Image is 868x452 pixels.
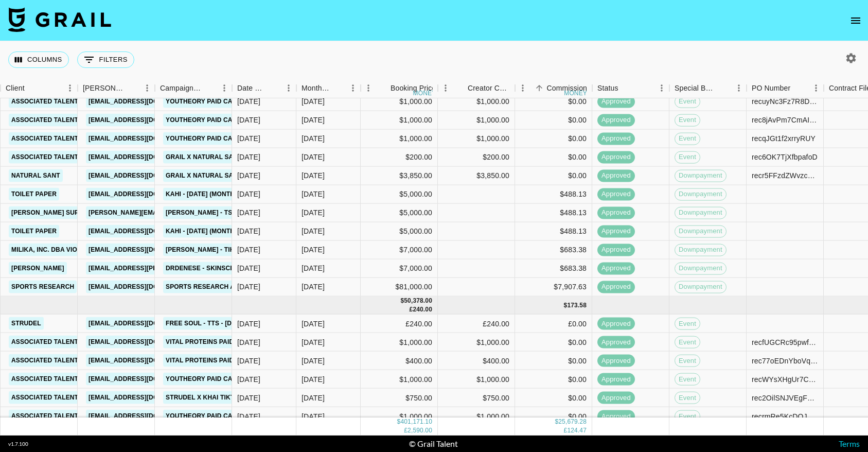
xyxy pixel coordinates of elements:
[515,80,530,96] button: Menu
[302,115,325,125] div: Aug '25
[9,95,94,108] a: Associated Talent Inc
[790,81,805,95] button: Sort
[361,333,438,352] div: $1,000.00
[163,410,260,423] a: YouTheory Paid Campaign
[515,315,592,333] div: £0.00
[160,78,202,98] div: Campaign (Type)
[86,391,201,404] a: [EMAIL_ADDRESS][DOMAIN_NAME]
[302,96,325,107] div: Aug '25
[483,318,509,328] div: £240.00
[163,169,315,182] a: Grail x Natural Sant - Batana Vital Mask
[361,80,376,96] button: Menu
[237,245,260,255] div: 8/7/2025
[232,78,296,98] div: Date Created
[86,114,201,127] a: [EMAIL_ADDRESS][DOMAIN_NAME]
[669,78,747,98] div: Special Booking Type
[515,93,592,111] div: $0.00
[717,81,731,95] button: Sort
[163,95,260,108] a: YouTheory Paid Campaign
[361,370,438,389] div: $1,000.00
[9,262,67,275] a: [PERSON_NAME]
[400,297,404,305] div: $
[237,355,260,366] div: 9/9/2025
[597,245,635,255] span: approved
[515,130,592,148] div: $0.00
[675,152,700,162] span: Event
[296,78,361,98] div: Month Due
[752,170,818,181] div: recr5FFzdZWvzccWA
[361,204,438,222] div: $5,000.00
[9,317,44,330] a: Strudel
[597,411,635,421] span: approved
[163,188,245,201] a: Kahi - [DATE] (Month 2)
[302,374,325,384] div: Sep '25
[302,282,325,292] div: Aug '25
[483,355,509,366] div: $400.00
[476,115,509,125] div: $1,000.00
[9,336,94,349] a: Associated Talent Inc
[515,241,592,259] div: $683.38
[86,151,201,164] a: [EMAIL_ADDRESS][DOMAIN_NAME]
[515,222,592,241] div: $488.13
[675,356,700,366] span: Event
[468,78,510,98] div: Creator Commmission Override
[752,115,818,125] div: rec8jAvPm7CmAIDMe
[597,78,618,98] div: Status
[237,170,260,181] div: 8/13/2025
[77,51,134,68] button: Show filters
[267,81,281,95] button: Sort
[237,374,260,384] div: 9/9/2025
[404,297,432,305] div: 50,378.00
[237,115,260,125] div: 8/28/2025
[752,96,818,107] div: recuyNc3Fz7R8Dw8G
[391,78,436,98] div: Booking Price
[675,189,726,199] span: Downpayment
[345,80,361,96] button: Menu
[453,81,468,95] button: Sort
[9,354,94,367] a: Associated Talent Inc
[9,391,94,404] a: Associated Talent Ltd
[532,81,546,95] button: Sort
[361,167,438,185] div: $3,850.00
[515,185,592,204] div: $488.13
[476,133,509,144] div: $1,000.00
[361,278,438,297] div: $81,000.00
[413,305,432,314] div: 240.00
[302,133,325,144] div: Aug '25
[163,317,249,330] a: Free Soul - TTS - [DATE]
[483,392,509,403] div: $750.00
[515,352,592,370] div: $0.00
[86,188,201,201] a: [EMAIL_ADDRESS][DOMAIN_NAME]
[9,373,94,386] a: Associated Talent Inc
[361,93,438,111] div: $1,000.00
[302,152,325,162] div: Aug '25
[675,78,717,98] div: Special Booking Type
[302,337,325,347] div: Sep '25
[86,317,201,330] a: [EMAIL_ADDRESS][DOMAIN_NAME]
[592,78,669,98] div: Status
[86,169,201,182] a: [EMAIL_ADDRESS][DOMAIN_NAME]
[675,319,700,328] span: Event
[237,318,260,328] div: 9/4/2025
[515,407,592,426] div: $0.00
[361,389,438,407] div: $750.00
[8,51,69,68] button: Select columns
[163,336,264,349] a: Vital Proteins Paid August
[597,374,635,384] span: approved
[597,115,635,125] span: approved
[9,132,94,145] a: Associated Talent Inc
[675,227,726,236] span: Downpayment
[237,78,267,98] div: Date Created
[410,305,413,314] div: £
[675,97,700,107] span: Event
[597,97,635,107] span: approved
[675,264,726,273] span: Downpayment
[163,114,260,127] a: YouTheory Paid Campaign
[9,114,94,127] a: Associated Talent Inc
[564,426,568,435] div: £
[9,188,59,201] a: Toilet Paper
[302,78,331,98] div: Month Due
[515,111,592,130] div: $0.00
[731,80,747,96] button: Menu
[752,152,818,162] div: rec6OK7TjXfbpafoD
